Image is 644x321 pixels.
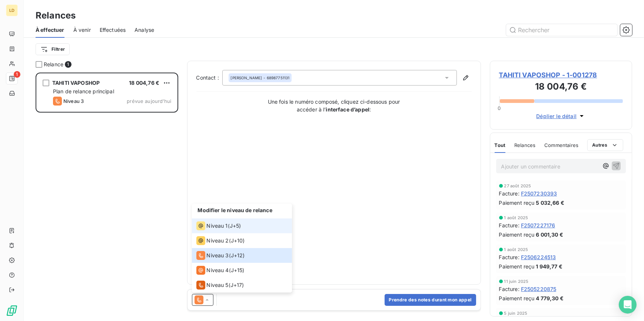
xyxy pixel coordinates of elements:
[499,253,519,261] span: Facture :
[196,221,241,230] div: (
[544,142,578,148] span: Commentaires
[536,231,563,238] span: 6 001,30 €
[36,73,178,321] div: grid
[196,74,222,81] label: Contact :
[230,222,241,230] span: J+5 )
[100,26,126,34] span: Effectuées
[36,43,70,55] button: Filtrer
[207,222,228,230] span: Niveau 1
[196,281,244,290] div: (
[521,253,556,261] span: F2506224513
[498,105,501,111] span: 0
[231,75,290,80] div: - 68987751131
[514,142,535,148] span: Relances
[6,305,18,317] img: Logo LeanPay
[135,26,154,34] span: Analyse
[73,26,91,34] span: À venir
[521,221,555,229] span: F2507227176
[127,98,171,104] span: prévue aujourd’hui
[198,207,272,213] span: Modifier le niveau de relance
[536,263,562,270] span: 1 949,77 €
[63,98,84,104] span: Niveau 3
[619,296,637,314] div: Open Intercom Messenger
[534,112,588,120] button: Déplier le détail
[499,70,623,80] span: TAHITI VAPOSHOP - 1-001278
[536,112,577,120] span: Déplier le détail
[499,285,519,293] span: Facture :
[385,294,476,306] button: Prendre des notes durant mon appel
[44,61,63,68] span: Relance
[504,279,529,284] span: 11 juin 2025
[499,294,535,302] span: Paiement reçu
[6,4,18,16] div: LD
[207,252,229,259] span: Niveau 3
[536,294,564,302] span: 4 779,30 €
[499,263,535,270] span: Paiement reçu
[196,266,245,275] div: (
[231,267,245,274] span: J+15 )
[260,98,408,113] p: Une fois le numéro composé, cliquez ci-dessous pour accéder à l’ :
[231,252,245,259] span: J+12 )
[499,190,519,197] span: Facture :
[207,237,229,244] span: Niveau 2
[230,281,244,289] span: J+17 )
[53,88,114,94] span: Plan de relance principal
[499,231,535,238] span: Paiement reçu
[587,139,623,151] button: Autres
[495,142,506,148] span: Tout
[521,285,557,293] span: F2505220875
[207,281,229,289] span: Niveau 5
[52,80,100,86] span: TAHITI VAPOSHOP
[536,199,564,207] span: 5 032,66 €
[504,247,528,252] span: 1 août 2025
[65,61,72,68] span: 1
[504,215,528,220] span: 1 août 2025
[36,26,64,34] span: À effectuer
[326,106,370,113] strong: interface d’appel
[231,75,262,80] span: [PERSON_NAME]
[499,221,519,229] span: Facture :
[504,311,528,315] span: 5 juin 2025
[196,236,245,245] div: (
[499,199,535,207] span: Paiement reçu
[506,24,617,36] input: Rechercher
[36,9,76,22] h3: Relances
[231,237,245,244] span: J+10 )
[207,267,229,274] span: Niveau 4
[129,80,159,86] span: 18 004,76 €
[499,80,623,95] h3: 18 004,76 €
[521,190,557,197] span: F2507230393
[196,251,245,260] div: (
[504,184,531,188] span: 27 août 2025
[14,71,20,78] span: 1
